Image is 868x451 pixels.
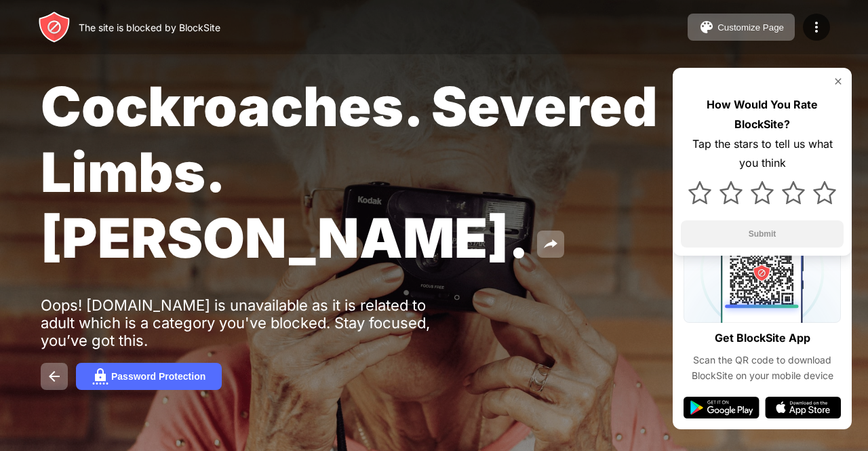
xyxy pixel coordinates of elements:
[79,22,220,33] div: The site is blocked by BlockSite
[92,368,108,385] img: password.svg
[808,19,825,35] img: menu-icon.svg
[813,181,836,204] img: star.svg
[681,134,844,174] div: Tap the stars to tell us what you think
[681,95,844,134] div: How Would You Rate BlockSite?
[782,181,805,204] img: star.svg
[688,181,711,204] img: star.svg
[717,22,784,33] div: Customize Page
[41,296,460,349] div: Oops! [DOMAIN_NAME] is unavailable as it is related to adult which is a category you've blocked. ...
[111,371,205,382] div: Password Protection
[46,368,62,385] img: back.svg
[76,363,222,390] button: Password Protection
[41,73,658,271] span: Cockroaches. Severed Limbs. [PERSON_NAME].
[688,14,795,41] button: Customize Page
[542,236,559,252] img: share.svg
[751,181,774,204] img: star.svg
[681,220,844,248] button: Submit
[833,76,844,87] img: rate-us-close.svg
[38,11,71,43] img: header-logo.svg
[719,181,743,204] img: star.svg
[698,19,715,35] img: pallet.svg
